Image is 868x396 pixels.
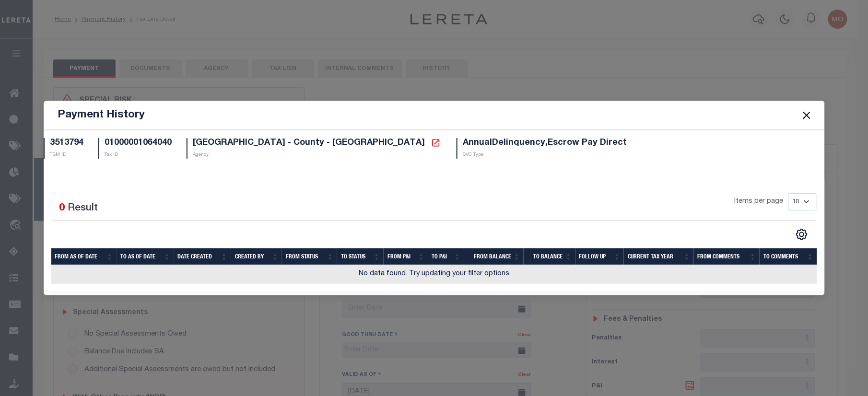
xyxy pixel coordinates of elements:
[464,248,524,265] th: From Balance: activate to sort column ascending
[117,248,174,265] th: To As of Date: activate to sort column ascending
[51,265,818,284] td: No data found. Try updating your filter options
[760,248,817,265] th: To Comments: activate to sort column ascending
[58,108,145,122] h5: Payment History
[105,138,172,149] h5: 01000001064040
[51,248,117,265] th: From As of Date: activate to sort column ascending
[463,138,627,149] h5: AnnualDelinquency,Escrow Pay Direct
[282,248,337,265] th: From Status: activate to sort column ascending
[174,248,231,265] th: Date Created: activate to sort column ascending
[68,201,98,216] label: Result
[524,248,575,265] th: To Balance: activate to sort column ascending
[50,138,84,149] h5: 3513794
[105,151,172,159] p: Tax ID
[800,109,813,121] button: Close
[694,248,760,265] th: From Comments: activate to sort column ascending
[624,248,694,265] th: Current Tax Year: activate to sort column ascending
[50,151,84,159] p: TBM ID
[575,248,624,265] th: Follow Up: activate to sort column ascending
[735,197,784,207] span: Items per page
[384,248,428,265] th: From P&I: activate to sort column ascending
[428,248,464,265] th: To P&I: activate to sort column ascending
[231,248,282,265] th: Created By: activate to sort column ascending
[463,151,627,159] p: SVC Type
[337,248,384,265] th: To Status: activate to sort column ascending
[193,139,425,147] span: [GEOGRAPHIC_DATA] - County - [GEOGRAPHIC_DATA]
[59,203,65,213] span: 0
[193,151,442,159] p: Agency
